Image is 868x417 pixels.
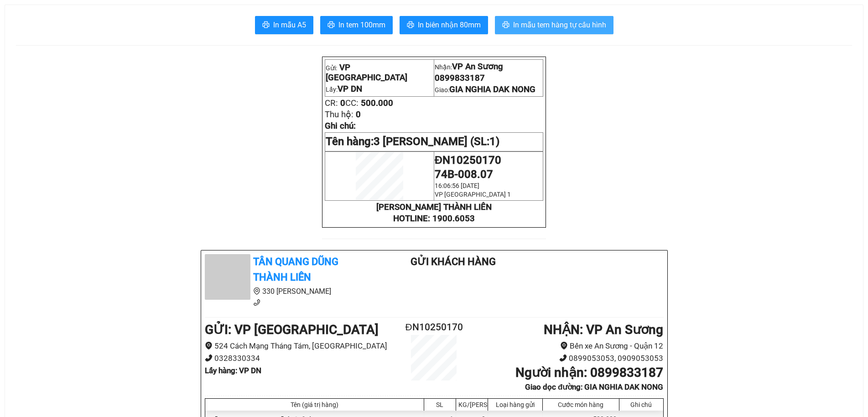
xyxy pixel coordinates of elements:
span: printer [262,21,270,30]
span: printer [327,21,335,30]
span: environment [205,342,213,349]
span: phone [205,354,213,362]
li: 330 [PERSON_NAME] [205,286,374,297]
span: 16:06:56 [DATE] [435,182,479,189]
span: Tên hàng: [326,135,499,148]
span: 0 [340,98,345,108]
span: VP [GEOGRAPHIC_DATA] [326,63,407,83]
span: GIA NGHIA DAK NONG [449,84,535,94]
div: Cước món hàng [545,401,617,408]
div: SL [426,401,453,408]
span: 3 [PERSON_NAME] (SL: [374,135,499,148]
b: Giao dọc đường: GIA NGHIA DAK NONG [525,382,663,391]
li: 524 Cách Mạng Tháng Tám, [GEOGRAPHIC_DATA] [205,340,396,352]
b: Lấy hàng : VP DN [205,366,261,375]
div: Tên (giá trị hàng) [208,401,421,408]
span: VP An Sương [452,62,503,72]
span: CC: [345,98,359,108]
strong: [PERSON_NAME] THÀNH LIÊN [376,202,492,212]
strong: HOTLINE: 1900.6053 [393,214,475,224]
span: printer [407,21,414,30]
span: Lấy: [326,86,362,93]
span: In mẫu tem hàng tự cấu hình [513,19,606,31]
span: phone [559,354,567,362]
span: ĐN10250170 [435,154,501,167]
b: GỬI : VP [GEOGRAPHIC_DATA] [205,322,379,337]
div: Loại hàng gửi [490,401,540,408]
button: printerIn biên nhận 80mm [400,16,488,34]
span: phone [253,299,260,306]
button: printerIn mẫu tem hàng tự cấu hình [495,16,613,34]
span: 500.000 [361,98,393,108]
button: printerIn mẫu A5 [255,16,313,34]
span: environment [560,342,568,349]
span: 1) [489,135,499,148]
span: VP DN [338,84,362,94]
b: Gửi khách hàng [411,256,496,267]
span: 0899833187 [435,73,485,83]
span: Thu hộ: [325,109,353,120]
span: printer [502,21,509,30]
button: printerIn tem 100mm [320,16,393,34]
div: Ghi chú [622,401,661,408]
span: In tem 100mm [338,19,385,31]
b: Người nhận : 0899833187 [515,365,663,380]
span: In mẫu A5 [273,19,306,31]
h2: ĐN10250170 [396,320,473,335]
div: KG/[PERSON_NAME] [458,401,485,408]
span: 0 [356,109,361,120]
li: 0328330334 [205,352,396,365]
li: 0899053053, 0909053053 [472,352,663,365]
b: NHẬN : VP An Sương [544,322,663,337]
p: Gửi: [326,63,433,83]
span: Giao: [435,86,535,94]
span: environment [253,287,260,295]
b: Tân Quang Dũng Thành Liên [253,256,338,283]
span: VP [GEOGRAPHIC_DATA] 1 [435,191,511,198]
span: 74B-008.07 [435,168,493,181]
span: In biên nhận 80mm [418,19,481,31]
li: Bến xe An Sương - Quận 12 [472,340,663,352]
span: CR: [325,98,338,108]
p: Nhận: [435,62,542,72]
span: Ghi chú: [325,121,356,131]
